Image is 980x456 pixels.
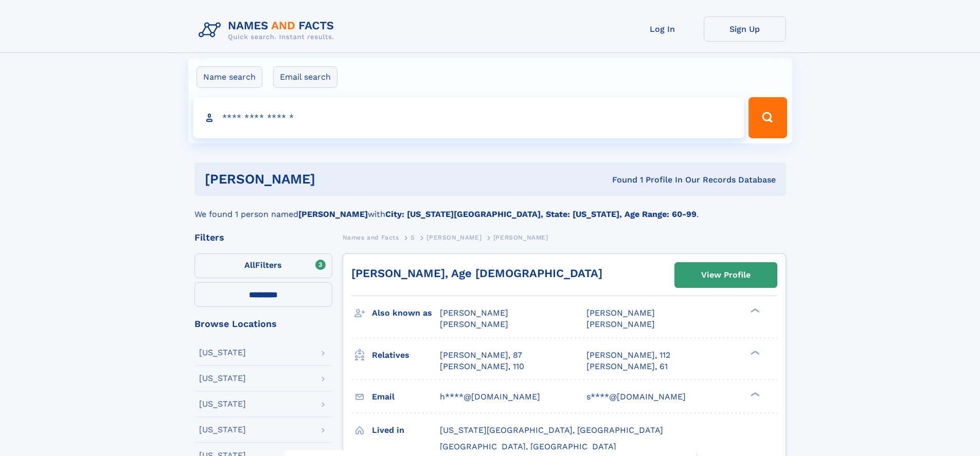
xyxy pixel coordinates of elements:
[440,350,522,361] a: [PERSON_NAME], 87
[748,349,760,356] div: ❯
[586,308,655,318] span: [PERSON_NAME]
[372,304,440,322] h3: Also known as
[193,97,744,138] input: search input
[440,319,508,329] span: [PERSON_NAME]
[199,349,246,357] div: [US_STATE]
[586,319,655,329] span: [PERSON_NAME]
[385,209,697,219] b: City: [US_STATE][GEOGRAPHIC_DATA], State: [US_STATE], Age Range: 60-99
[704,16,786,42] a: Sign Up
[464,174,776,186] div: Found 1 Profile In Our Records Database
[199,374,246,382] div: [US_STATE]
[343,231,399,244] a: Names and Facts
[411,231,415,244] a: S
[440,425,663,435] span: [US_STATE][GEOGRAPHIC_DATA], [GEOGRAPHIC_DATA]
[586,361,668,372] a: [PERSON_NAME], 61
[440,442,616,451] span: [GEOGRAPHIC_DATA], [GEOGRAPHIC_DATA]
[194,253,332,278] label: Filters
[197,66,262,88] label: Name search
[351,267,602,280] a: [PERSON_NAME], Age [DEMOGRAPHIC_DATA]
[194,16,343,44] img: Logo Names and Facts
[298,209,368,219] b: [PERSON_NAME]
[372,422,440,439] h3: Lived in
[205,173,464,186] h1: [PERSON_NAME]
[199,426,246,434] div: [US_STATE]
[748,307,760,314] div: ❯
[273,66,337,88] label: Email search
[411,234,415,241] span: S
[493,234,548,241] span: [PERSON_NAME]
[426,231,482,244] a: [PERSON_NAME]
[244,260,255,270] span: All
[194,319,332,329] div: Browse Locations
[621,16,704,42] a: Log In
[748,391,760,397] div: ❯
[199,400,246,408] div: [US_STATE]
[675,263,777,287] a: View Profile
[372,346,440,364] h3: Relatives
[426,234,482,241] span: [PERSON_NAME]
[440,361,524,372] a: [PERSON_NAME], 110
[372,388,440,406] h3: Email
[586,350,670,361] a: [PERSON_NAME], 112
[701,263,751,287] div: View Profile
[194,196,786,221] div: We found 1 person named with .
[749,97,787,138] button: Search Button
[440,308,508,318] span: [PERSON_NAME]
[194,233,332,242] div: Filters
